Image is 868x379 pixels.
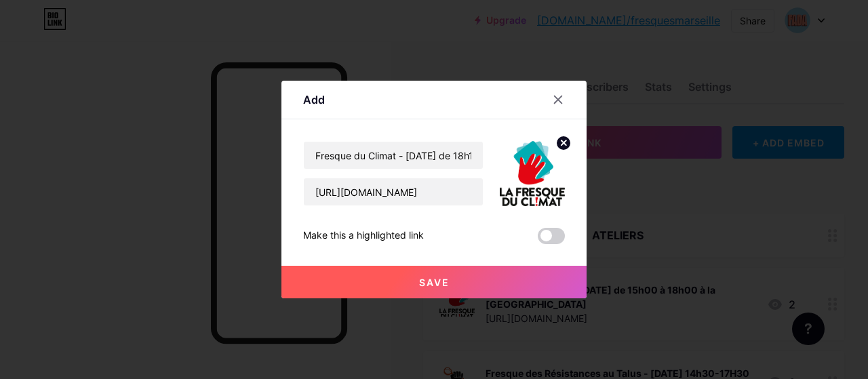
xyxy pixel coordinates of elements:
[500,141,565,206] img: link_thumbnail
[304,142,483,169] input: Title
[304,178,483,205] input: URL
[303,92,325,108] div: Add
[281,266,587,298] button: Save
[303,228,424,244] div: Make this a highlighted link
[419,277,450,288] span: Save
